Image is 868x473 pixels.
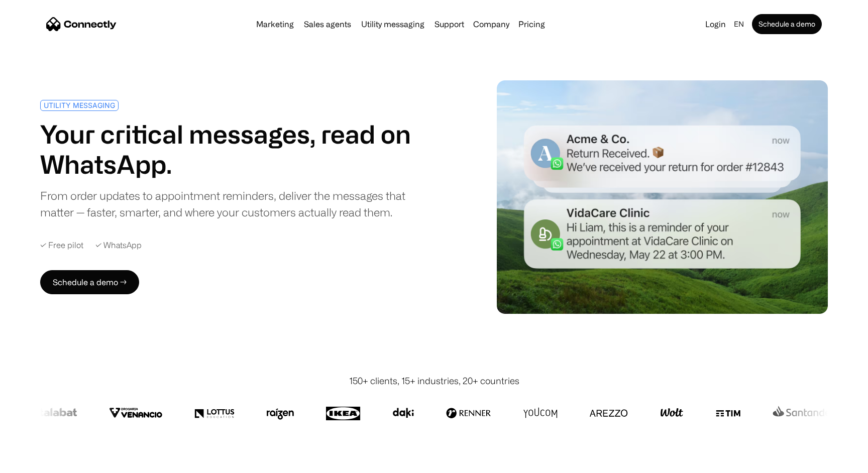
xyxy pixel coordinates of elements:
div: 150+ clients, 15+ industries, 20+ countries [349,374,519,388]
ul: Language list [20,455,60,469]
aside: Language selected: English [10,454,60,469]
a: Schedule a demo → [40,270,139,294]
div: From order updates to appointment reminders, deliver the messages that matter — faster, smarter, ... [40,187,429,220]
a: home [46,17,117,32]
div: en [730,17,750,31]
div: Company [473,17,509,31]
a: Sales agents [300,20,355,28]
a: Utility messaging [357,20,428,28]
div: ✓ WhatsApp [95,241,142,250]
div: Company [470,17,512,31]
div: en [734,17,744,31]
a: Schedule a demo [752,14,822,34]
a: Marketing [252,20,298,28]
a: Login [701,17,730,31]
a: Support [430,20,468,28]
div: ✓ Free pilot [40,241,83,250]
h1: Your critical messages, read on WhatsApp. [40,119,429,179]
a: Pricing [514,20,549,28]
div: UTILITY MESSAGING [44,101,115,109]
